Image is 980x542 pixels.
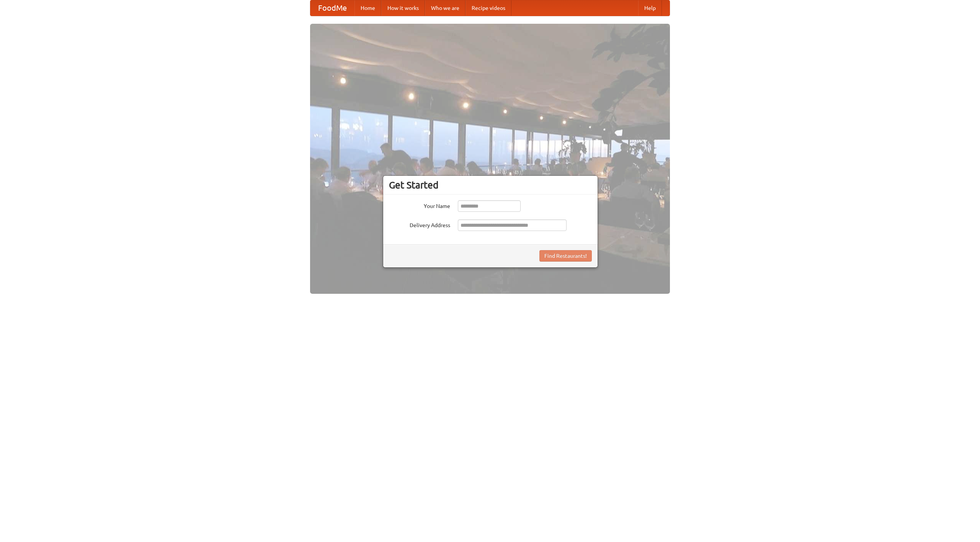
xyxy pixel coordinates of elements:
a: Recipe videos [465,0,511,16]
h3: Get Started [389,179,592,191]
a: How it works [381,0,425,16]
button: Find Restaurants! [539,250,592,262]
a: FoodMe [310,0,354,16]
label: Delivery Address [389,219,450,229]
label: Your Name [389,200,450,210]
a: Help [638,0,662,16]
a: Who we are [425,0,465,16]
a: Home [354,0,381,16]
